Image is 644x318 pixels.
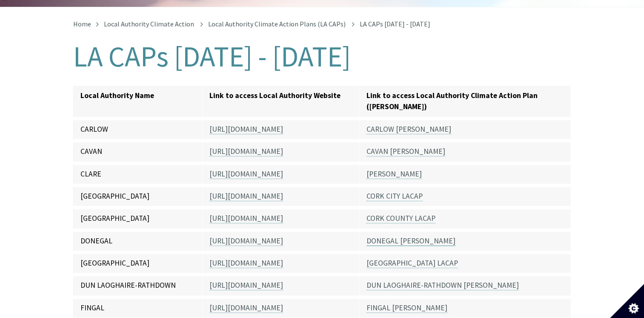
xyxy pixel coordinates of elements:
[366,214,435,223] a: CORK COUNTY LACAP
[73,208,203,230] td: [GEOGRAPHIC_DATA]
[73,20,91,28] a: Home
[209,236,283,246] a: [URL][DOMAIN_NAME]
[73,275,203,297] td: DUN LAOGHAIRE-RATHDOWN
[209,147,283,156] a: [URL][DOMAIN_NAME]
[360,20,430,28] span: LA CAPs [DATE] - [DATE]
[610,284,644,318] button: Set cookie preferences
[73,141,203,163] td: CAVAN
[104,20,194,28] a: Local Authority Climate Action
[366,169,422,179] a: [PERSON_NAME]
[209,191,283,201] a: [URL][DOMAIN_NAME]
[209,303,283,313] a: [URL][DOMAIN_NAME]
[366,91,538,111] strong: Link to access Local Authority Climate Action Plan ([PERSON_NAME])
[80,91,154,100] strong: Local Authority Name
[209,258,283,268] a: [URL][DOMAIN_NAME]
[366,258,458,268] a: [GEOGRAPHIC_DATA] LACAP
[73,185,203,208] td: [GEOGRAPHIC_DATA]
[366,280,519,290] a: DUN LAOGHAIRE-RATHDOWN [PERSON_NAME]
[73,230,203,252] td: DONEGAL
[209,214,283,223] a: [URL][DOMAIN_NAME]
[73,252,203,275] td: [GEOGRAPHIC_DATA]
[366,147,445,156] a: CAVAN [PERSON_NAME]
[366,303,447,313] a: FINGAL [PERSON_NAME]
[366,236,455,246] a: DONEGAL [PERSON_NAME]
[73,41,571,72] h1: LA CAPs [DATE] - [DATE]
[208,20,346,28] a: Local Authority Climate Action Plans (LA CAPs)
[209,124,283,134] a: [URL][DOMAIN_NAME]
[366,191,423,201] a: CORK CITY LACAP
[209,169,283,179] a: [URL][DOMAIN_NAME]
[73,119,203,141] td: CARLOW
[366,124,451,134] a: CARLOW [PERSON_NAME]
[209,91,341,100] strong: Link to access Local Authority Website
[209,280,283,290] a: [URL][DOMAIN_NAME]
[73,163,203,185] td: CLARE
